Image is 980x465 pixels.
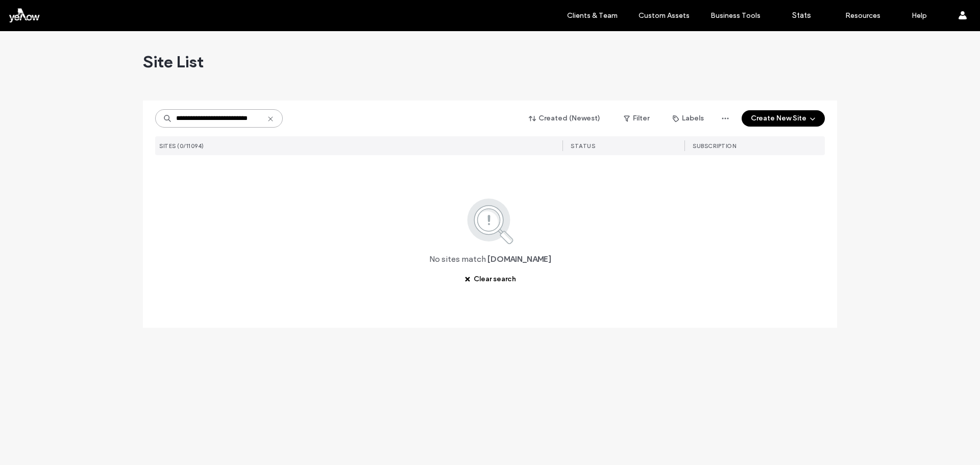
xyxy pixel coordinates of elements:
span: [DOMAIN_NAME] [487,254,551,265]
button: Created (Newest) [520,110,609,127]
span: STATUS [571,142,595,150]
span: Subscription [693,142,736,150]
span: Help [23,7,44,16]
span: SITES (0/11094) [159,142,204,150]
label: Sites [518,11,535,20]
label: Stats [792,11,811,20]
label: Clients & Team [567,11,618,20]
button: Clear search [455,271,525,287]
label: Custom Assets [639,11,690,20]
label: Help [912,11,927,20]
button: Create New Site [742,110,825,127]
label: Business Tools [710,11,761,20]
label: Resources [845,11,880,20]
img: search.svg [453,197,527,246]
button: Labels [664,110,713,127]
button: Filter [614,110,659,127]
span: No sites match [429,254,486,265]
span: Site List [143,52,204,72]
